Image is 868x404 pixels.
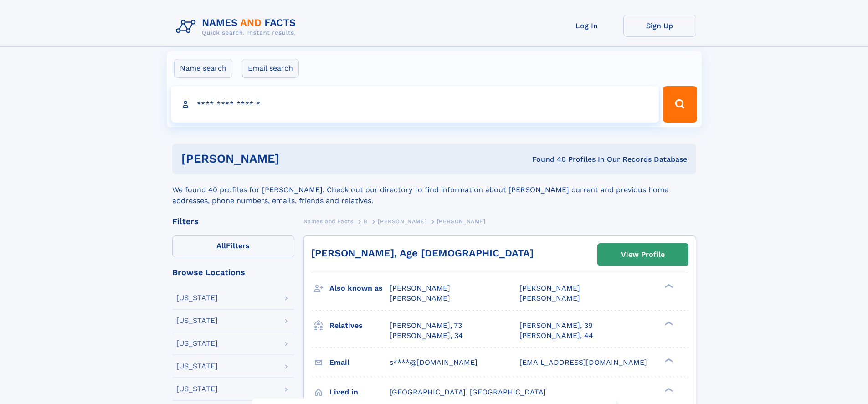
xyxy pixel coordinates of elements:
label: Email search [242,59,299,78]
div: We found 40 profiles for [PERSON_NAME]. Check out our directory to find information about [PERSON... [172,174,696,206]
span: [GEOGRAPHIC_DATA], [GEOGRAPHIC_DATA] [390,388,546,396]
span: [PERSON_NAME] [378,218,426,225]
span: All [216,241,226,250]
div: ❯ [663,283,673,289]
a: [PERSON_NAME], 39 [519,321,593,331]
div: Found 40 Profiles In Our Records Database [406,154,687,164]
span: [PERSON_NAME] [390,284,450,292]
span: [EMAIL_ADDRESS][DOMAIN_NAME] [519,358,647,367]
span: [PERSON_NAME] [390,294,450,302]
img: Logo Names and Facts [172,15,303,39]
h3: Relatives [329,318,390,333]
label: Name search [174,59,232,78]
span: B [364,218,368,225]
div: Filters [172,217,294,225]
div: ❯ [663,357,673,363]
a: [PERSON_NAME], 44 [519,331,593,341]
h1: [PERSON_NAME] [181,153,406,164]
button: Search Button [663,86,697,123]
a: B [364,215,368,227]
label: Filters [172,235,294,257]
h3: Email [329,355,390,370]
div: [US_STATE] [176,294,218,302]
span: [PERSON_NAME] [437,218,486,225]
a: [PERSON_NAME] [378,215,426,227]
a: View Profile [598,244,688,266]
div: [US_STATE] [176,340,218,347]
span: [PERSON_NAME] [519,284,580,292]
a: Sign Up [623,15,696,37]
div: ❯ [663,320,673,326]
div: [US_STATE] [176,363,218,370]
a: Log In [550,15,623,37]
span: [PERSON_NAME] [519,294,580,302]
h3: Lived in [329,384,390,400]
div: [US_STATE] [176,385,218,393]
a: [PERSON_NAME], Age [DEMOGRAPHIC_DATA] [311,247,534,259]
div: Browse Locations [172,268,294,276]
h3: Also known as [329,281,390,296]
div: ❯ [663,387,673,393]
a: Names and Facts [303,215,354,227]
a: [PERSON_NAME], 34 [390,331,463,341]
div: [US_STATE] [176,317,218,324]
input: search input [171,86,659,123]
div: View Profile [621,244,665,265]
a: [PERSON_NAME], 73 [390,321,462,331]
